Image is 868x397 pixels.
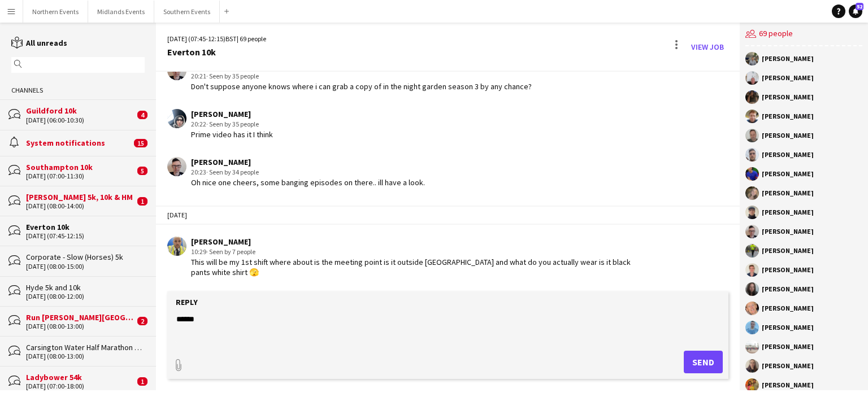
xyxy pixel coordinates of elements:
div: Prime video has it I think [191,129,273,139]
div: Everton 10k [26,222,145,232]
span: · Seen by 35 people [206,72,259,80]
div: [PERSON_NAME] [762,247,814,254]
div: [PERSON_NAME] [762,382,814,389]
a: 52 [849,5,862,18]
a: View Job [687,38,728,56]
div: [DATE] (08:00-12:00) [26,293,145,300]
div: [DATE] (08:00-14:00) [26,202,134,210]
div: [PERSON_NAME] [191,157,425,167]
div: 20:22 [191,119,273,129]
span: BST [225,34,237,43]
span: 15 [134,139,147,147]
div: [PERSON_NAME] [762,286,814,293]
span: · Seen by 7 people [206,247,255,256]
div: [DATE] (08:00-15:00) [26,263,145,271]
span: 4 [137,111,147,119]
div: Guildford 10k [26,106,134,116]
div: [DATE] (07:45-12:15) | 69 people [167,34,266,44]
button: Midlands Events [88,1,154,23]
span: · Seen by 35 people [206,120,259,128]
div: Don't suppose anyone knows where i can grab a copy of in the night garden season 3 by any chance? [191,81,532,91]
div: 10:29 [191,247,634,257]
div: [PERSON_NAME] [762,132,814,139]
div: System notifications [26,138,131,148]
div: [PERSON_NAME] [762,55,814,62]
div: [PERSON_NAME] [762,113,814,120]
div: [PERSON_NAME] [762,171,814,177]
span: 5 [137,167,147,175]
div: 20:21 [191,71,532,81]
div: [PERSON_NAME] [762,209,814,216]
div: This will be my 1st shift where about is the meeting point is it outside [GEOGRAPHIC_DATA] and wh... [191,257,634,277]
div: [PERSON_NAME] [191,237,634,247]
span: 1 [137,377,147,386]
div: [PERSON_NAME] [762,75,814,81]
button: Northern Events [23,1,88,23]
div: [PERSON_NAME] [762,190,814,197]
div: 20:23 [191,167,425,177]
div: [PERSON_NAME] [762,343,814,350]
div: Hyde 5k and 10k [26,282,145,293]
div: Corporate - Slow (Horses) 5k [26,252,145,262]
div: Run [PERSON_NAME][GEOGRAPHIC_DATA] [26,312,134,322]
div: Ladybower 54k [26,372,134,382]
div: 69 people [745,23,862,46]
span: 2 [137,317,147,325]
div: [DATE] (07:00-18:00) [26,382,134,390]
div: [DATE] [156,206,740,225]
label: Reply [176,297,198,307]
div: [PERSON_NAME] [762,228,814,235]
a: All unreads [11,38,67,48]
div: [PERSON_NAME] [762,151,814,158]
div: Carsington Water Half Marathon & 10km [26,342,145,352]
div: [PERSON_NAME] 5k, 10k & HM [26,192,134,202]
div: [DATE] (06:00-10:30) [26,116,134,124]
div: [PERSON_NAME] [762,267,814,273]
span: 52 [856,3,863,10]
div: [PERSON_NAME] [762,363,814,369]
div: [PERSON_NAME] [762,305,814,312]
span: · Seen by 34 people [206,168,259,176]
div: [PERSON_NAME] [191,109,273,119]
div: [DATE] (07:45-12:15) [26,232,145,240]
div: [DATE] (08:00-13:00) [26,352,145,360]
div: [PERSON_NAME] [762,94,814,101]
div: [DATE] (07:00-11:30) [26,172,134,180]
div: [PERSON_NAME] [762,324,814,331]
div: Southampton 10k [26,162,134,172]
div: [DATE] (08:00-13:00) [26,322,134,330]
div: Oh nice one cheers, some banging episodes on there.. ill have a look. [191,177,425,187]
span: 1 [137,197,147,206]
button: Southern Events [154,1,220,23]
div: Everton 10k [167,47,266,57]
button: Send [684,351,723,373]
